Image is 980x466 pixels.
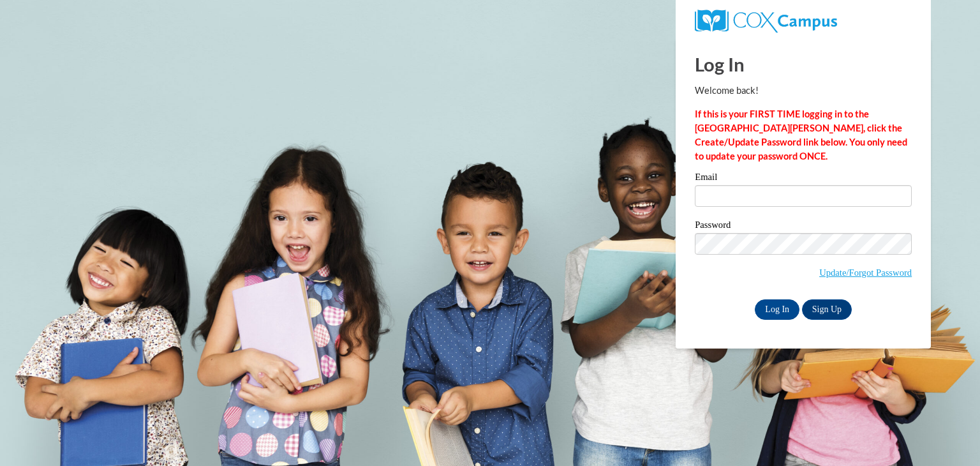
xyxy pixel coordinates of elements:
[819,267,912,278] a: Update/Forgot Password
[695,84,912,98] p: Welcome back!
[695,220,912,233] label: Password
[695,109,907,162] strong: If this is your FIRST TIME logging in to the [GEOGRAPHIC_DATA][PERSON_NAME], click the Create/Upd...
[695,172,912,185] label: Email
[695,51,912,77] h1: Log In
[695,15,837,26] a: COX Campus
[802,299,852,320] a: Sign Up
[695,10,837,33] img: COX Campus
[755,299,799,320] input: Log In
